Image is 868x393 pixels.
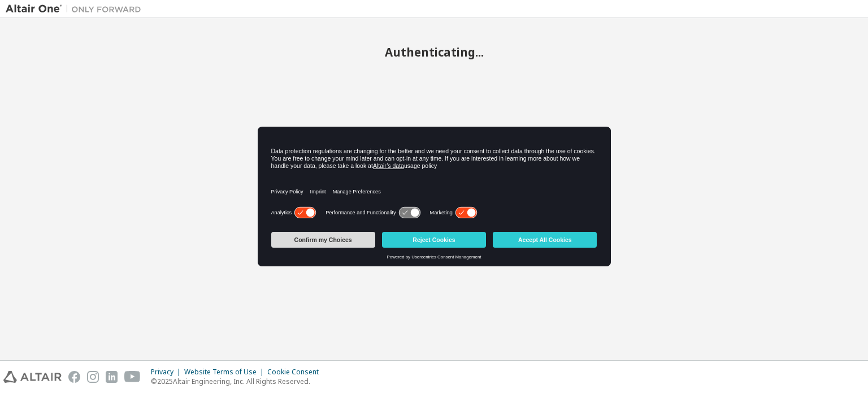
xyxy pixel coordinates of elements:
[3,371,62,383] img: altair_logo.svg
[124,371,141,383] img: youtube.svg
[151,377,325,386] p: © 2025 Altair Engineering, Inc. All Rights Reserved.
[106,371,118,383] img: linkedin.svg
[151,368,184,377] div: Privacy
[267,368,325,377] div: Cookie Consent
[6,45,862,59] h2: Authenticating...
[68,371,80,383] img: facebook.svg
[87,371,99,383] img: instagram.svg
[184,368,267,377] div: Website Terms of Use
[6,3,147,15] img: Altair One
